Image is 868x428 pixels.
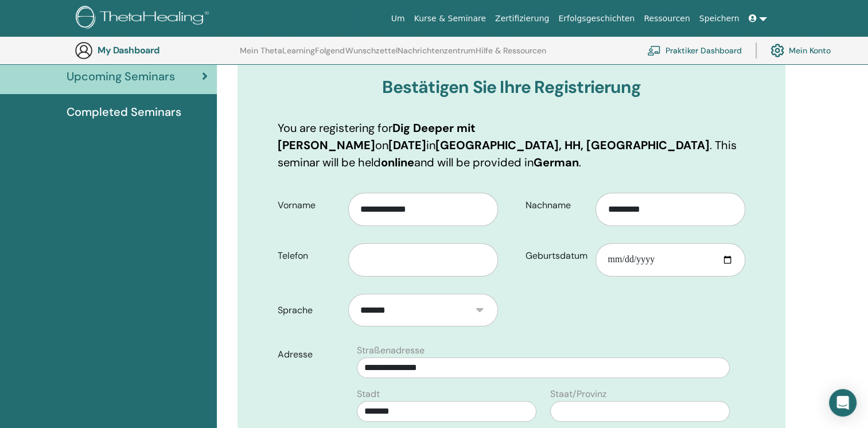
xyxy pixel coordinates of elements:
[387,8,410,29] a: Um
[278,77,745,98] h3: Bestätigen Sie Ihre Registrierung
[67,103,181,120] span: Completed Seminars
[410,8,491,29] a: Kurse & Seminare
[269,299,348,321] label: Sprache
[770,38,831,63] a: Mein Konto
[388,138,426,153] b: [DATE]
[435,138,710,153] b: [GEOGRAPHIC_DATA], HH, [GEOGRAPHIC_DATA]
[278,119,745,171] p: You are registering for on in . This seminar will be held and will be provided in .
[269,344,350,365] label: Adresse
[517,245,596,267] label: Geburtsdatum
[476,46,546,64] a: Hilfe & Ressourcen
[240,46,315,64] a: Mein ThetaLearning
[278,120,476,153] b: Dig Deeper mit [PERSON_NAME]
[534,155,579,170] b: German
[75,41,93,60] img: generic-user-icon.jpg
[345,46,398,64] a: Wunschzettel
[398,46,476,64] a: Nachrichtenzentrum
[76,6,213,32] img: logo.png
[550,387,606,401] label: Staat/Provinz
[554,8,639,29] a: Erfolgsgeschichten
[269,245,348,267] label: Telefon
[647,38,742,63] a: Praktiker Dashboard
[357,344,425,357] label: Straßenadresse
[647,45,661,56] img: chalkboard-teacher.svg
[269,194,348,216] label: Vorname
[491,8,554,29] a: Zertifizierung
[315,46,345,64] a: Folgend
[98,45,212,56] h3: My Dashboard
[381,155,414,170] b: online
[517,194,596,216] label: Nachname
[639,8,694,29] a: Ressourcen
[829,389,857,417] div: Open Intercom Messenger
[67,68,175,85] span: Upcoming Seminars
[357,387,380,401] label: Stadt
[770,41,784,60] img: cog.svg
[695,8,744,29] a: Speichern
